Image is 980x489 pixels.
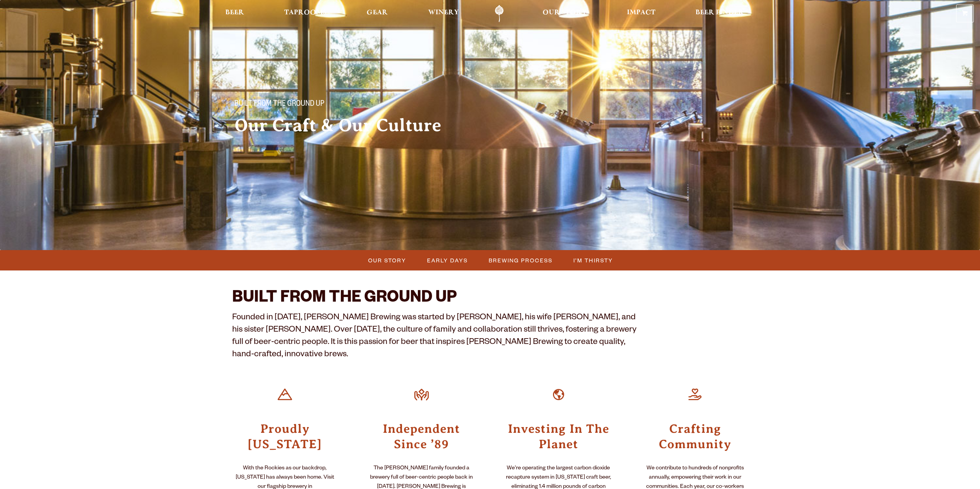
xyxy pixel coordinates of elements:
[232,420,338,452] h3: Proudly [US_STATE]
[422,255,472,266] a: Early Days
[428,10,459,16] span: Winery
[506,420,611,452] h3: Investing In The Planet
[423,5,464,22] a: Winery
[284,10,327,16] span: Taprooms
[279,5,332,22] a: Taprooms
[235,100,324,110] span: Built From The Ground Up
[690,5,749,22] a: Beer Finder
[485,5,514,22] a: Odell Home
[489,255,553,266] span: Brewing Process
[543,10,587,16] span: Our Story
[642,420,748,452] h3: Crafting Community
[367,10,388,16] span: Gear
[573,255,613,266] span: I’m Thirsty
[368,255,406,266] span: Our Story
[220,5,249,22] a: Beer
[369,420,475,452] h3: Independent Since ’89
[225,10,244,16] span: Beer
[569,255,617,266] a: I’m Thirsty
[627,10,655,16] span: Impact
[235,116,475,135] h2: Our Craft & Our Culture
[695,10,744,16] span: Beer Finder
[538,5,592,22] a: Our Story
[362,5,393,22] a: Gear
[427,255,468,266] span: Early Days
[622,5,660,22] a: Impact
[232,312,639,362] p: Founded in [DATE], [PERSON_NAME] Brewing was started by [PERSON_NAME], his wife [PERSON_NAME], an...
[364,255,410,266] a: Our Story
[232,290,639,308] h2: BUILT FROM THE GROUND UP
[484,255,556,266] a: Brewing Process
